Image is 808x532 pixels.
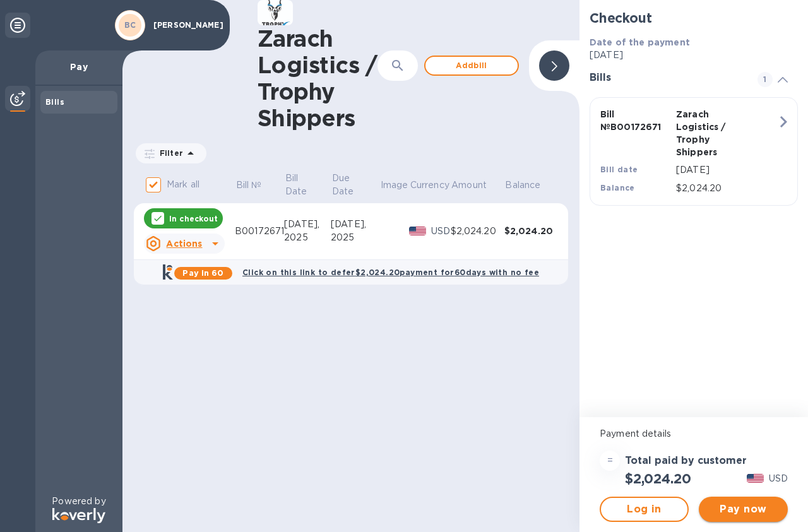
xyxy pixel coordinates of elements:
[757,72,773,87] span: 1
[600,497,689,522] button: Log in
[169,213,218,224] p: In checkout
[600,165,638,174] b: Bill date
[242,268,539,277] b: Click on this link to defer $2,024.20 payment for 60 days with no fee
[332,172,379,198] span: Due Date
[436,58,508,73] span: Add bill
[431,225,451,238] p: USD
[600,108,671,133] p: Bill № B00172671
[285,172,313,198] p: Bill Date
[409,227,426,235] img: USD
[676,163,777,177] p: [DATE]
[332,172,362,198] p: Due Date
[600,183,635,192] b: Balance
[451,179,503,192] span: Amount
[285,172,330,198] span: Bill Date
[410,179,449,192] p: Currency
[182,268,223,278] b: Pay in 60
[52,495,105,508] p: Powered by
[600,451,620,471] div: =
[153,21,217,30] p: [PERSON_NAME]
[590,10,798,26] h2: Checkout
[284,218,331,231] div: [DATE],
[709,502,778,517] span: Pay now
[167,178,199,191] p: Mark all
[625,471,691,487] h2: $2,024.20
[600,427,788,440] p: Payment details
[505,179,540,192] p: Balance
[590,37,690,47] b: Date of the payment
[590,49,798,62] p: [DATE]
[45,61,112,73] p: Pay
[590,97,798,206] button: Bill №B00172671Zarach Logistics / Trophy ShippersBill date[DATE]Balance$2,024.20
[236,179,262,192] p: Bill №
[52,508,105,523] img: Logo
[451,179,487,192] p: Amount
[451,225,504,238] div: $2,024.20
[155,148,183,158] p: Filter
[676,108,747,158] p: Zarach Logistics / Trophy Shippers
[676,182,777,195] p: $2,024.20
[331,231,379,244] div: 2025
[381,179,408,192] p: Image
[747,474,764,483] img: USD
[699,497,788,522] button: Pay now
[235,225,284,238] div: B00172671
[331,218,379,231] div: [DATE],
[284,231,331,244] div: 2025
[769,472,788,485] p: USD
[611,502,677,517] span: Log in
[166,239,202,249] u: Actions
[236,179,278,192] span: Bill №
[590,72,742,84] h3: Bills
[625,455,747,467] h3: Total paid by customer
[424,56,519,76] button: Addbill
[505,179,557,192] span: Balance
[124,20,136,30] b: BC
[504,225,558,237] div: $2,024.20
[45,97,64,107] b: Bills
[258,25,377,131] h1: Zarach Logistics / Trophy Shippers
